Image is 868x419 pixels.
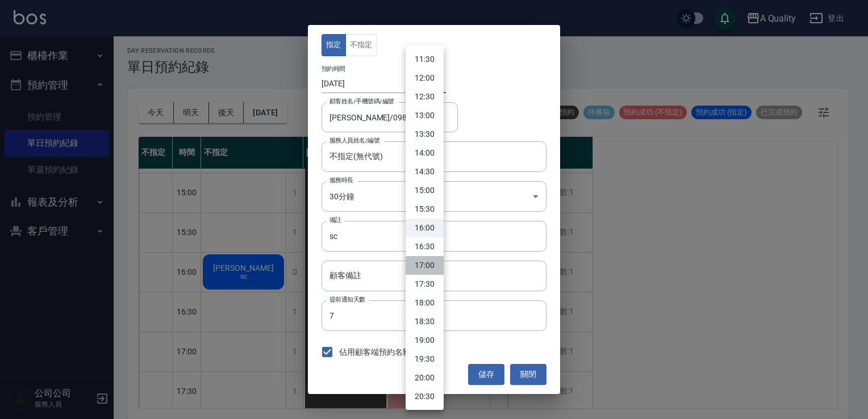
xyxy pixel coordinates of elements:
li: 17:00 [406,256,444,275]
li: 18:00 [406,294,444,312]
li: 12:30 [406,87,444,106]
li: 13:30 [406,125,444,144]
li: 20:30 [406,387,444,406]
li: 13:00 [406,106,444,125]
li: 16:00 [406,219,444,237]
li: 11:30 [406,50,444,69]
li: 12:00 [406,69,444,87]
li: 20:00 [406,368,444,387]
li: 15:00 [406,181,444,200]
li: 19:00 [406,331,444,350]
li: 14:30 [406,162,444,181]
li: 19:30 [406,350,444,368]
li: 16:30 [406,237,444,256]
li: 15:30 [406,200,444,219]
li: 17:30 [406,275,444,294]
li: 14:00 [406,144,444,162]
li: 18:30 [406,312,444,331]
